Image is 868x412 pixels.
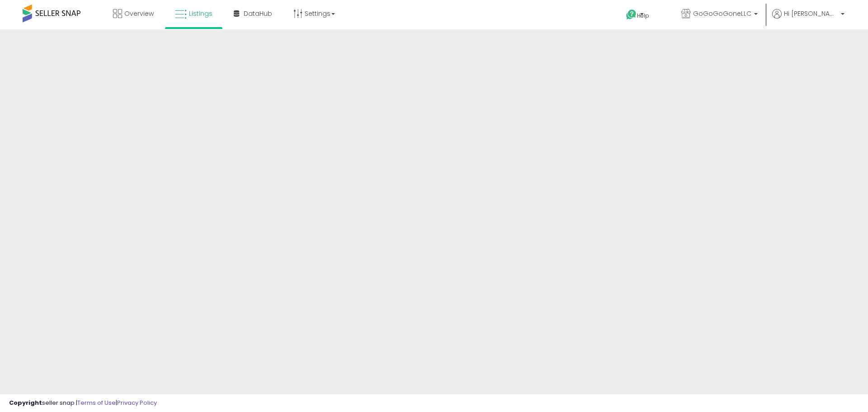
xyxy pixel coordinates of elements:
[124,9,154,18] span: Overview
[626,9,637,20] i: Get Help
[784,9,838,18] span: Hi [PERSON_NAME]
[9,398,42,407] strong: Copyright
[189,9,212,18] span: Listings
[117,398,157,407] a: Privacy Policy
[77,398,116,407] a: Terms of Use
[637,12,649,19] span: Help
[9,399,157,407] div: seller snap | |
[244,9,272,18] span: DataHub
[693,9,751,18] span: GoGoGoGoneLLC
[619,2,667,29] a: Help
[772,9,844,29] a: Hi [PERSON_NAME]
